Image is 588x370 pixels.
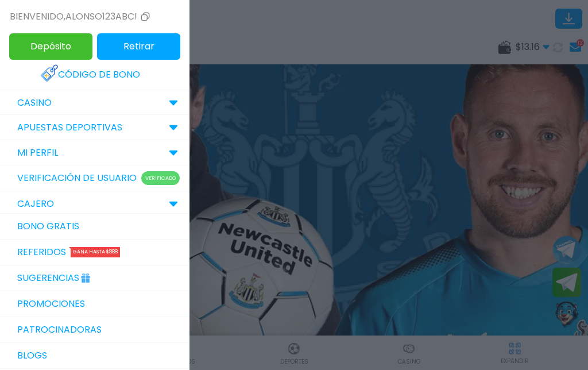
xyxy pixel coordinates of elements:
p: CASINO [17,96,52,110]
button: Retirar [97,33,180,60]
div: Gana hasta $888 [71,247,120,257]
p: MI PERFIL [17,146,58,160]
p: Apuestas Deportivas [17,121,122,134]
img: Gift [79,269,92,282]
div: Bienvenido , alonso123abc! [10,10,152,24]
button: Depósito [9,33,92,60]
a: Código de bono [41,62,149,87]
img: Redeem [41,64,58,82]
p: CAJERO [17,197,54,211]
p: Verificado [141,171,180,185]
